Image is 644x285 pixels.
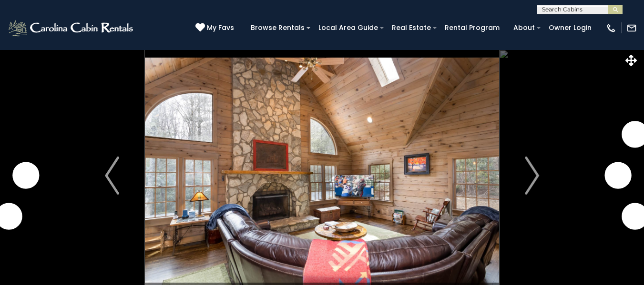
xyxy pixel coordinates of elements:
[525,157,539,195] img: arrow
[207,23,234,33] span: My Favs
[246,20,309,35] a: Browse Rentals
[606,23,616,33] img: phone-regular-white.png
[509,20,540,35] a: About
[626,23,637,33] img: mail-regular-white.png
[7,19,136,38] img: White-1-2.png
[195,23,236,33] a: My Favs
[314,20,383,35] a: Local Area Guide
[387,20,436,35] a: Real Estate
[440,20,504,35] a: Rental Program
[105,157,119,195] img: arrow
[544,20,596,35] a: Owner Login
